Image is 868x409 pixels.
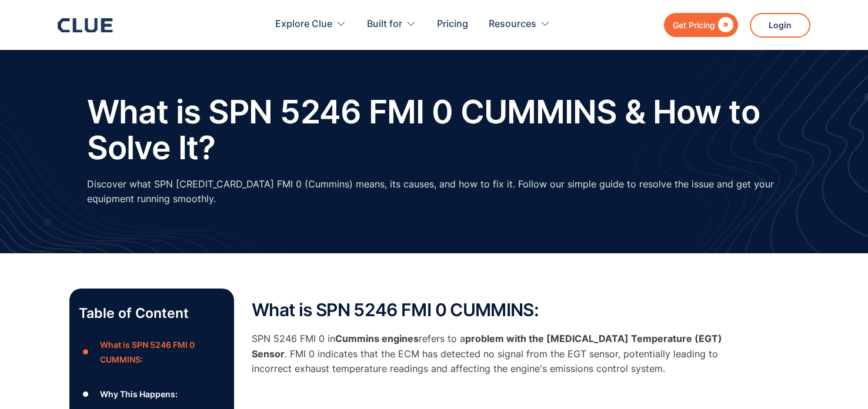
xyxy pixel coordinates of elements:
[335,333,419,344] strong: Cummins engines
[100,337,225,367] div: What is SPN 5246 FMI 0 CUMMINS:
[664,13,738,37] a: Get Pricing
[367,6,416,43] div: Built for
[489,6,536,43] div: Resources
[87,94,781,165] h1: What is SPN 5246 FMI 0 CUMMINS & How to Solve It?
[100,387,178,401] div: Why This Happens:
[275,6,346,43] div: Explore Clue
[87,177,781,206] p: Discover what SPN [CREDIT_CARD_DATA] FMI 0 (Cummins) means, its causes, and how to fix it. Follow...
[252,388,722,403] p: ‍
[79,337,225,367] a: ●What is SPN 5246 FMI 0 CUMMINS:
[79,343,93,361] div: ●
[79,385,225,403] a: ●Why This Happens:
[673,18,715,32] div: Get Pricing
[489,6,550,43] div: Resources
[437,6,468,43] a: Pricing
[252,300,722,320] h2: What is SPN 5246 FMI 0 CUMMINS:
[367,6,402,43] div: Built for
[252,331,722,376] p: SPN 5246 FMI 0 in refers to a . FMI 0 indicates that the ECM has detected no signal from the EGT ...
[79,385,93,403] div: ●
[750,13,810,38] a: Login
[275,6,332,43] div: Explore Clue
[715,18,733,32] div: 
[79,304,225,323] p: Table of Content
[252,333,722,359] strong: problem with the [MEDICAL_DATA] Temperature (EGT) Sensor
